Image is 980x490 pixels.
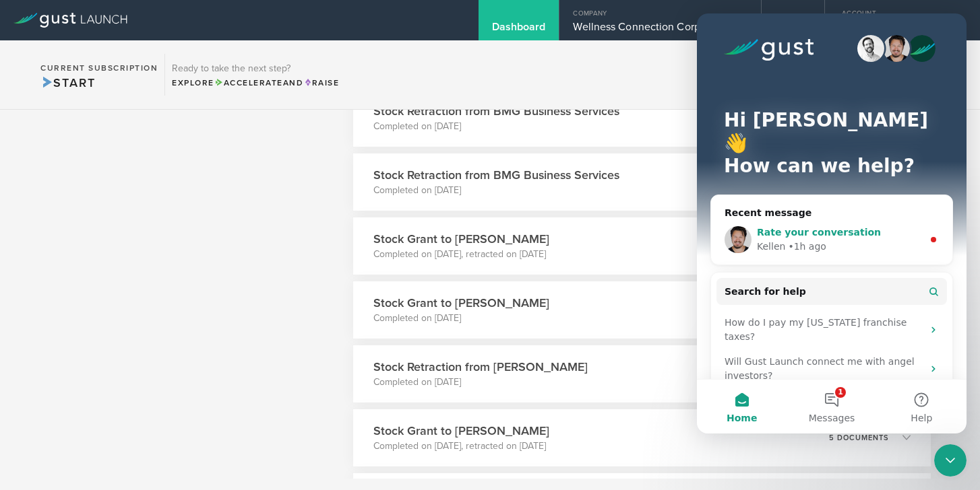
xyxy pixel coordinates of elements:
[373,376,588,389] p: Completed on [DATE]
[214,78,304,87] span: and
[373,184,619,197] p: Completed on [DATE]
[373,120,619,133] p: Completed on [DATE]
[373,230,549,248] h3: Stock Grant to [PERSON_NAME]
[40,64,158,72] h2: Current Subscription
[373,312,549,325] p: Completed on [DATE]
[40,75,95,90] span: Start
[172,64,339,73] h3: Ready to take the next step?
[492,20,546,40] div: Dashboard
[373,102,619,120] h3: Stock Retraction from BMG Business Services
[829,434,889,442] p: 5 documents
[373,166,619,184] h3: Stock Retraction from BMG Business Services
[164,54,346,96] div: Ready to take the next step?ExploreAccelerateandRaise
[172,77,339,89] div: Explore
[373,248,549,261] p: Completed on [DATE], retracted on [DATE]
[373,440,549,453] p: Completed on [DATE], retracted on [DATE]
[573,20,747,40] div: Wellness Connection Corporation
[303,78,339,87] span: Raise
[373,422,549,440] h3: Stock Grant to [PERSON_NAME]
[373,294,549,312] h3: Stock Grant to [PERSON_NAME]
[697,13,967,433] iframe: Intercom live chat
[214,78,283,87] span: Accelerate
[373,358,588,376] h3: Stock Retraction from [PERSON_NAME]
[934,444,967,477] iframe: Intercom live chat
